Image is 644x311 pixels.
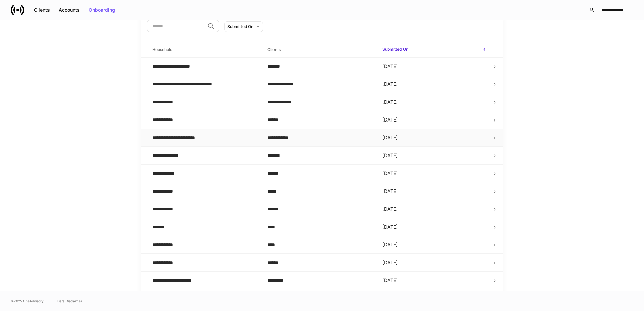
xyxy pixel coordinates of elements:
td: [DATE] [377,289,492,307]
td: [DATE] [377,182,492,200]
td: [DATE] [377,111,492,129]
span: © 2025 OneAdvisory [11,298,44,304]
div: Submitted On [227,23,253,30]
span: Clients [265,43,375,57]
td: [DATE] [377,236,492,254]
td: [DATE] [377,165,492,182]
button: Clients [30,5,54,15]
button: Accounts [54,5,84,15]
td: [DATE] [377,75,492,93]
td: [DATE] [377,218,492,236]
td: [DATE] [377,93,492,111]
button: Submitted On [224,21,263,32]
td: [DATE] [377,272,492,289]
div: Onboarding [89,8,115,12]
span: Household [150,43,259,57]
td: [DATE] [377,147,492,165]
span: Submitted On [380,43,489,57]
td: [DATE] [377,58,492,75]
h6: Clients [267,46,281,53]
button: Onboarding [84,5,120,15]
div: Accounts [59,8,80,12]
div: Clients [34,8,50,12]
td: [DATE] [377,254,492,272]
h6: Household [152,46,172,53]
a: Data Disclaimer [57,298,82,304]
h6: Submitted On [382,46,408,53]
td: [DATE] [377,129,492,147]
td: [DATE] [377,200,492,218]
